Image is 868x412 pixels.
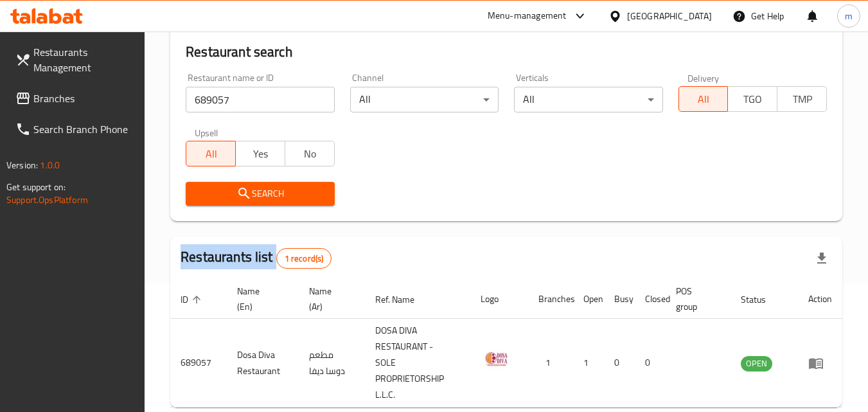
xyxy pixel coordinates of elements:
th: Open [573,280,604,319]
span: m [845,9,853,23]
span: All [191,145,231,163]
span: Status [741,292,783,307]
a: Search Branch Phone [5,114,145,145]
span: No [290,145,330,163]
img: Dosa Diva Restaurant [481,345,513,377]
span: Version: [6,157,38,174]
span: Branches [33,91,135,106]
th: Action [798,280,842,319]
th: Busy [604,280,635,319]
span: 1.0.0 [40,157,60,174]
div: OPEN [741,356,772,372]
span: POS group [676,283,715,314]
span: 1 record(s) [277,253,332,265]
button: All [678,86,729,112]
h2: Restaurant search [186,42,827,62]
td: 1 [573,319,604,408]
button: All [186,141,236,166]
span: TMP [783,90,822,109]
a: Branches [5,83,145,114]
input: Search for restaurant name or ID.. [186,87,334,112]
button: TGO [727,86,777,112]
td: Dosa Diva Restaurant [227,319,298,408]
span: Search [196,186,324,202]
span: Search Branch Phone [33,121,135,137]
td: 1 [528,319,573,408]
div: Export file [806,243,837,274]
td: 689057 [170,319,227,408]
span: Restaurants Management [33,44,135,75]
span: Yes [241,145,280,163]
span: TGO [733,90,772,109]
div: [GEOGRAPHIC_DATA] [627,9,712,23]
span: Name (Ar) [309,283,350,314]
h2: Restaurants list [181,247,332,269]
div: Menu-management [488,8,567,24]
div: Menu [808,355,832,371]
span: ID [181,292,205,307]
span: Ref. Name [375,292,431,307]
label: Upsell [195,128,218,137]
th: Closed [635,280,666,319]
td: مطعم دوسا ديفا [299,319,366,408]
a: Support.OpsPlatform [6,192,88,208]
label: Delivery [687,73,720,82]
td: 0 [635,319,666,408]
div: All [350,87,499,112]
span: Name (En) [237,283,283,314]
span: Get support on: [6,179,66,195]
button: No [285,141,335,166]
button: Yes [235,141,285,166]
button: TMP [777,86,827,112]
span: OPEN [741,356,772,371]
button: Search [186,182,334,206]
th: Logo [470,280,528,319]
span: All [684,90,723,109]
table: enhanced table [170,280,842,408]
td: 0 [604,319,635,408]
a: Restaurants Management [5,37,145,83]
div: All [514,87,662,112]
th: Branches [528,280,573,319]
td: DOSA DIVA RESTAURANT - SOLE PROPRIETORSHIP L.L.C. [365,319,470,408]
